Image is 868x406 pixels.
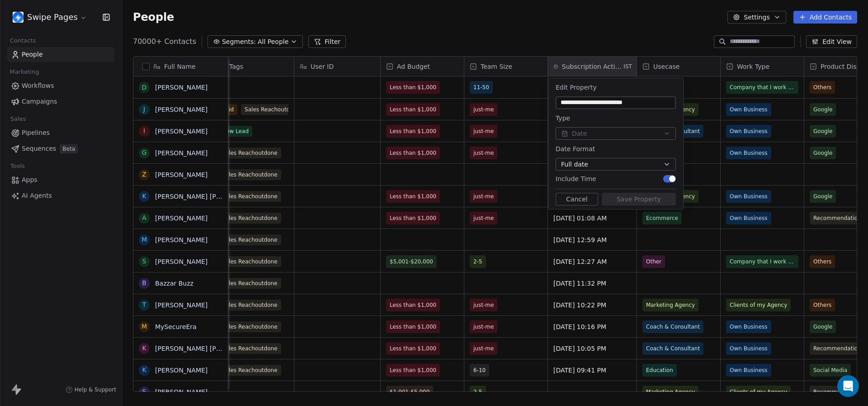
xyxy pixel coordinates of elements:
button: Date [556,127,676,140]
button: Cancel [556,193,598,205]
button: Save Property [602,193,676,205]
span: Full date [561,160,588,169]
span: Edit Property [556,84,597,91]
span: Include Time [556,174,596,183]
span: Date Format [556,145,595,153]
span: Date [572,129,587,139]
span: Type [556,115,570,122]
